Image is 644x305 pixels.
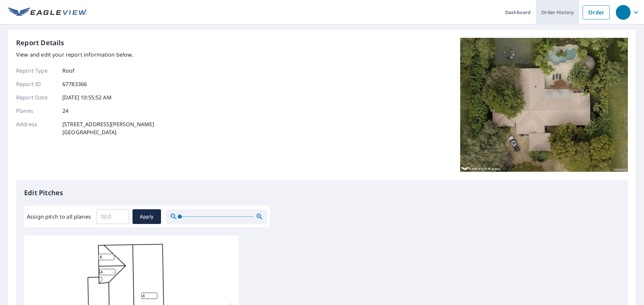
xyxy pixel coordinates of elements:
p: Report ID [16,80,56,88]
img: EV Logo [8,7,87,17]
p: Edit Pitches [24,188,620,198]
a: Order [583,5,610,19]
p: Roof [62,67,75,75]
input: 00.0 [96,207,129,226]
p: Address [16,120,56,136]
p: [STREET_ADDRESS][PERSON_NAME] [GEOGRAPHIC_DATA] [62,120,154,136]
img: Top image [460,38,628,172]
p: 67783366 [62,80,87,88]
span: Apply [138,213,156,221]
button: Apply [132,209,161,224]
p: Planes [16,107,56,115]
p: Report Type [16,67,56,75]
p: [DATE] 10:55:52 AM [62,93,112,101]
p: View and edit your report information below. [16,51,154,59]
p: 24 [62,107,68,115]
p: Report Details [16,38,64,48]
p: Report Date [16,93,56,101]
label: Assign pitch to all planes [27,213,91,221]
